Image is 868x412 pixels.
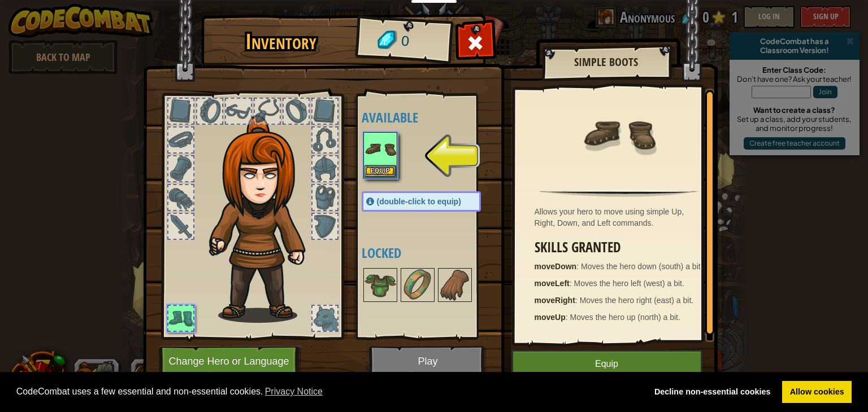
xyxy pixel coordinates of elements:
[570,279,574,288] span: :
[570,313,680,322] span: Moves the hero up (north) a bit.
[439,269,471,301] img: portrait.png
[782,381,852,404] a: allow cookies
[540,190,697,197] img: hr.png
[511,350,702,378] button: Equip
[535,279,570,288] strong: moveLeft
[535,262,577,271] strong: moveDown
[377,197,461,206] span: (double-click to equip)
[204,115,325,323] img: hair_f2.png
[364,165,396,177] button: Equip
[535,296,575,305] strong: moveRight
[580,296,694,305] span: Moves the hero right (east) a bit.
[646,381,778,404] a: deny cookies
[576,262,581,271] span: :
[574,279,684,288] span: Moves the hero left (west) a bit.
[364,133,396,165] img: portrait.png
[362,110,504,125] h4: Available
[364,269,396,301] img: portrait.png
[402,269,433,301] img: portrait.png
[535,206,709,229] div: Allows your hero to move using simple Up, Right, Down, and Left commands.
[581,262,703,271] span: Moves the hero down (south) a bit.
[575,296,580,305] span: :
[400,31,410,52] span: 0
[535,240,709,255] h3: Skills Granted
[263,383,325,400] a: learn more about cookies
[553,56,659,68] h2: Simple Boots
[209,30,353,54] h1: Inventory
[159,346,302,377] button: Change Hero or Language
[582,97,656,170] img: portrait.png
[362,246,504,260] h4: Locked
[566,313,570,322] span: :
[535,313,566,322] strong: moveUp
[16,383,638,400] span: CodeCombat uses a few essential and non-essential cookies.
